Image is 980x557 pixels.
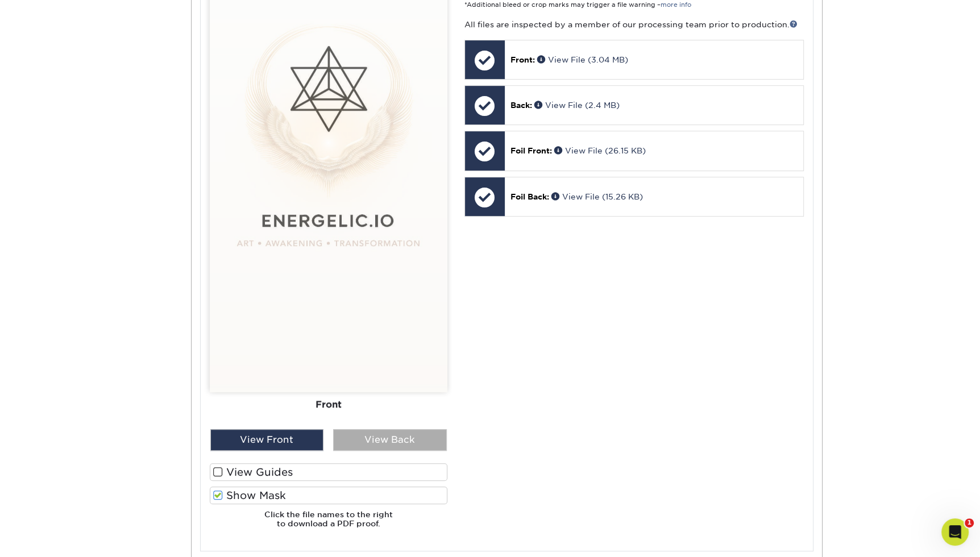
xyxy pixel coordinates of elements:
[661,1,691,9] a: more info
[210,487,447,504] label: Show Mask
[464,19,804,30] p: All files are inspected by a member of our processing team prior to production.
[965,518,974,527] span: 1
[534,101,620,110] a: View File (2.4 MB)
[554,146,646,155] a: View File (26.15 KB)
[464,1,691,9] small: *Additional bleed or crop marks may trigger a file warning –
[551,192,643,201] a: View File (15.26 KB)
[510,192,549,201] span: Foil Back:
[537,55,628,64] a: View File (3.04 MB)
[210,463,447,481] label: View Guides
[210,429,324,451] div: View Front
[510,101,532,110] span: Back:
[510,55,535,64] span: Front:
[333,429,447,451] div: View Back
[210,510,447,538] h6: Click the file names to the right to download a PDF proof.
[210,393,447,418] div: Front
[510,146,552,155] span: Foil Front:
[941,518,969,546] iframe: Intercom live chat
